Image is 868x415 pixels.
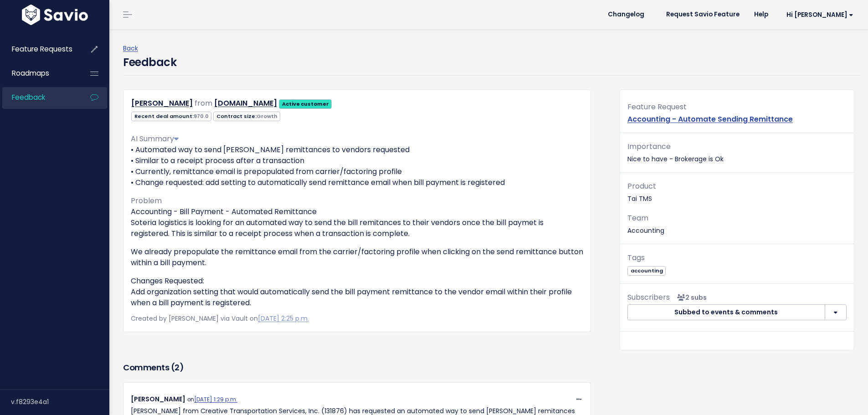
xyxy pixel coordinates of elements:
[673,293,707,302] span: <p><strong>Subscribers</strong><br><br> - Angie Prada<br> - Sebastian Varela<br> </p>
[123,44,138,53] a: Back
[11,390,109,414] div: v.f8293e4a1
[12,68,49,78] span: Roadmaps
[627,212,847,236] p: Accounting
[194,113,209,120] span: 970.0
[747,8,776,21] a: Help
[131,195,162,206] span: Problem
[131,276,583,308] p: Changes Requested: Add organization setting that would automatically send the bill payment remitt...
[258,314,309,323] a: [DATE] 2:25 p.m.
[187,396,237,403] span: on
[627,102,687,112] span: Feature Request
[2,39,76,60] a: Feature Requests
[131,314,309,323] span: Created by [PERSON_NAME] via Vault on
[627,266,666,275] a: accounting
[282,100,329,108] strong: Active customer
[627,292,670,302] span: Subscribers
[12,44,72,54] span: Feature Requests
[627,252,645,263] span: Tags
[627,266,666,276] span: accounting
[131,144,583,188] p: • Automated way to send [PERSON_NAME] remittances to vendors requested • Similar to a receipt pro...
[195,98,212,108] span: from
[123,54,176,71] h4: Feedback
[627,181,656,191] span: Product
[131,206,583,239] p: Accounting - Bill Payment - Automated Remittance Soteria logistics is looking for an automated wa...
[2,63,76,84] a: Roadmaps
[131,133,179,144] span: AI Summary
[776,8,861,22] a: Hi [PERSON_NAME]
[257,113,277,120] span: Growth
[627,114,793,124] a: Accounting - Automate Sending Remittance
[175,362,180,373] span: 2
[627,213,648,223] span: Team
[659,8,747,21] a: Request Savio Feature
[131,98,193,108] a: [PERSON_NAME]
[214,98,277,108] a: [DOMAIN_NAME]
[123,361,591,374] h3: Comments ( )
[194,396,237,403] a: [DATE] 1:29 p.m.
[213,112,280,121] span: Contract size:
[608,11,644,18] span: Changelog
[2,87,76,108] a: Feedback
[627,304,825,321] button: Subbed to events & comments
[627,140,847,165] p: Nice to have - Brokerage is Ok
[131,246,583,268] p: We already prepopulate the remittance email from the carrier/factoring profile when clicking on t...
[131,395,185,404] span: [PERSON_NAME]
[131,112,211,121] span: Recent deal amount:
[20,5,90,25] img: logo-white.9d6f32f41409.svg
[627,141,671,152] span: Importance
[12,92,45,102] span: Feedback
[627,180,847,205] p: Tai TMS
[786,11,853,18] span: Hi [PERSON_NAME]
